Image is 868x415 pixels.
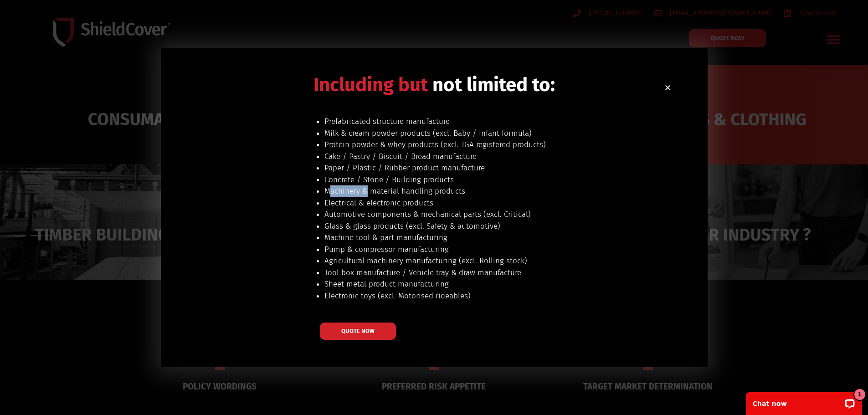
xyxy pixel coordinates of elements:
[664,84,671,91] a: Close
[740,386,868,415] iframe: LiveChat chat widget
[324,197,657,209] li: Electrical & electronic products
[324,139,657,151] li: Protein powder & whey products (excl. TGA registered products)
[313,73,428,96] span: Including but
[324,209,657,220] li: Automotive components & mechanical parts (excl. Critical)
[324,290,657,302] li: Electronic toys (excl. Motorised rideables)
[324,116,657,128] li: Prefabricated structure manufacture
[432,73,555,96] span: not limited to:
[324,220,657,232] li: Glass & glass products (excl. Safety & automotive)
[324,267,657,279] li: Tool box manufacture / Vehicle tray & draw manufacture
[324,232,657,244] li: Machine tool & part manufacturing
[324,151,657,163] li: Cake / Pastry / Biscuit / Bread manufacture
[324,185,657,197] li: Machinery & material handling products
[324,255,657,267] li: Agricultural machinery manufacturing (excl. Rolling stock)
[324,128,657,139] li: Milk & cream powder products (excl. Baby / Infant formula)
[320,323,396,340] a: QUOTE NOW
[324,244,657,256] li: Pump & compressor manufacturing
[324,174,657,186] li: Concrete / Stone / Building products
[324,278,657,290] li: Sheet metal product manufacturing
[324,162,657,174] li: Paper / Plastic / Rubber product manufacture
[341,328,375,334] span: QUOTE NOW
